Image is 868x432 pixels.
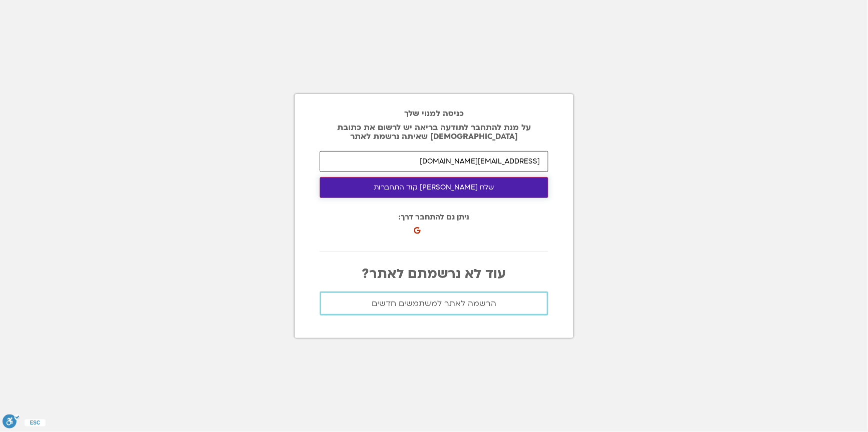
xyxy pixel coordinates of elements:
[320,291,548,315] a: הרשמה לאתר למשתמשים חדשים
[320,266,548,281] p: עוד לא נרשמתם לאתר?
[320,177,548,198] button: שלח [PERSON_NAME] קוד התחברות
[372,299,496,308] span: הרשמה לאתר למשתמשים חדשים
[320,151,548,172] input: האימייל איתו נרשמת לאתר
[320,109,548,118] h2: כניסה למנוי שלך
[320,123,548,141] p: על מנת להתחבר לתודעה בריאה יש לרשום את כתובת [DEMOGRAPHIC_DATA] שאיתה נרשמת לאתר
